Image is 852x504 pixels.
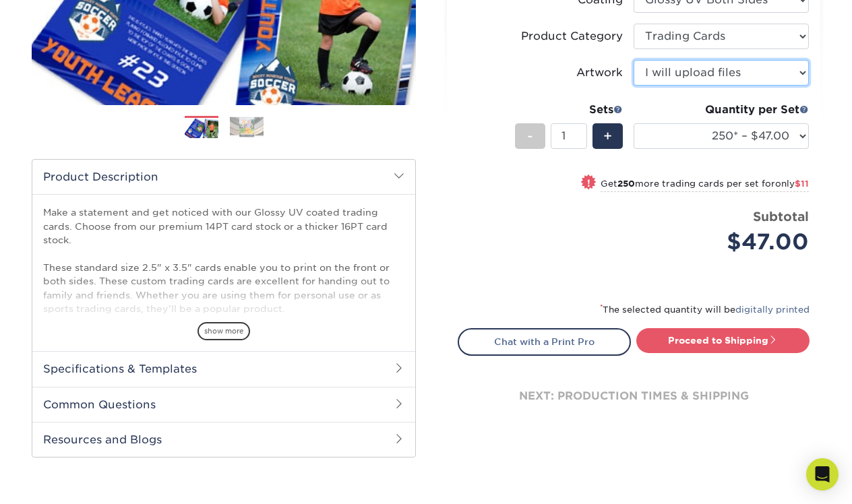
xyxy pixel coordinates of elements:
[32,351,415,386] h2: Specifications & Templates
[32,387,415,422] h2: Common Questions
[230,117,264,137] img: Trading Cards 02
[603,126,612,146] span: +
[806,458,839,491] div: Open Intercom Messenger
[617,179,635,189] strong: 250
[197,322,250,340] span: show more
[458,328,631,355] a: Chat with a Print Pro
[515,102,623,118] div: Sets
[587,176,590,190] span: !
[185,117,218,140] img: Trading Cards 01
[795,179,809,189] span: $11
[735,305,810,315] a: digitally printed
[32,160,415,194] h2: Product Description
[644,226,809,258] div: $47.00
[43,206,404,371] p: Make a statement and get noticed with our Glossy UV coated trading cards. Choose from our premium...
[527,126,533,146] span: -
[775,179,809,189] span: only
[600,305,810,315] small: The selected quantity will be
[32,422,415,457] h2: Resources and Blogs
[634,102,809,118] div: Quantity per Set
[601,179,809,192] small: Get more trading cards per set for
[753,209,809,224] strong: Subtotal
[576,65,623,81] div: Artwork
[458,356,810,437] div: next: production times & shipping
[521,28,623,44] div: Product Category
[636,328,810,352] a: Proceed to Shipping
